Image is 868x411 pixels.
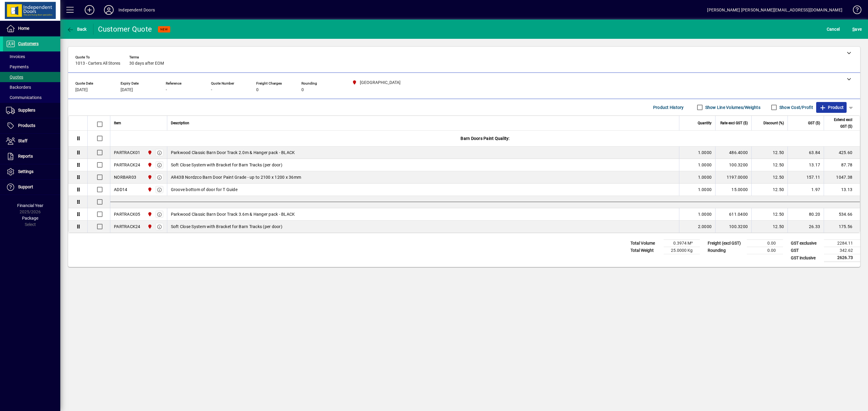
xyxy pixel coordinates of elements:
td: 12.50 [751,208,788,221]
span: Reports [18,154,33,159]
td: 1047.38 [824,171,860,184]
span: - [166,88,167,92]
td: 12.50 [751,221,788,233]
div: PARTRACK01 [114,150,140,156]
td: 2626.73 [824,254,860,262]
span: Staff [18,138,27,143]
span: NEW [160,27,168,31]
td: 12.50 [751,147,788,159]
span: AR43B Nordzco Barn Door Paint Grade - up to 2100 x 1200 x 36mm [171,174,301,180]
span: Christchurch [146,162,153,168]
span: Package [22,216,38,221]
a: Quotes [3,72,60,82]
app-page-header-button: Back [60,24,93,35]
label: Show Line Volumes/Weights [704,104,760,110]
td: GST exclusive [788,240,824,247]
span: Invoices [6,54,25,59]
td: 26.33 [788,221,824,233]
td: 63.84 [788,147,824,159]
div: NORBAR03 [114,174,136,180]
td: 25.0000 Kg [664,247,700,254]
span: [DATE] [75,88,88,92]
div: PARTRACK24 [114,224,140,230]
span: Support [18,184,33,189]
span: Christchurch [146,174,153,181]
a: Home [3,21,60,36]
td: 0.00 [747,240,783,247]
button: Add [80,5,99,15]
td: 157.11 [788,171,824,184]
div: ADD14 [114,187,127,193]
span: Financial Year [17,203,43,208]
span: Products [18,123,35,128]
span: 1.0000 [698,211,712,217]
span: Christchurch [146,186,153,193]
span: Groove bottom of door for T Guide [171,187,237,193]
td: Rounding [705,247,747,254]
span: Communications [6,95,42,100]
button: Profile [99,5,118,15]
a: Payments [3,62,60,72]
span: Backorders [6,85,31,90]
span: 1.0000 [698,150,712,156]
span: Customers [18,41,39,46]
td: 12.50 [751,184,788,196]
td: 13.17 [788,159,824,171]
td: 0.00 [747,247,783,254]
span: GST ($) [808,120,820,126]
span: Settings [18,169,33,174]
div: 100.3200 [719,162,748,168]
div: 1197.0000 [719,174,748,180]
button: Back [65,24,88,35]
div: 486.4000 [719,150,748,156]
td: 534.66 [824,208,860,221]
span: Rate excl GST ($) [720,120,748,126]
a: Reports [3,149,60,164]
div: [PERSON_NAME] [PERSON_NAME][EMAIL_ADDRESS][DOMAIN_NAME] [707,5,842,15]
span: Extend excl GST ($) [828,116,852,130]
span: Product [819,103,844,112]
div: PARTRACK24 [114,162,140,168]
a: Invoices [3,51,60,62]
span: 0 [301,88,304,92]
td: 342.62 [824,247,860,254]
td: 87.78 [824,159,860,171]
a: Suppliers [3,103,60,118]
td: 0.3974 M³ [664,240,700,247]
span: Payments [6,64,29,69]
span: Cancel [827,24,840,34]
a: Products [3,118,60,133]
span: Parkwood Classic Barn Door Track 3.6m & Hanger pack - BLACK [171,211,295,217]
div: Independent Doors [118,5,155,15]
div: PARTRACK05 [114,211,140,217]
span: Parkwood Classic Barn Door Track 2.0m & Hanger pack - BLACK [171,150,295,156]
a: Backorders [3,82,60,92]
a: Support [3,180,60,195]
td: 12.50 [751,171,788,184]
td: 80.20 [788,208,824,221]
td: 13.13 [824,184,860,196]
a: Knowledge Base [848,1,860,21]
span: 1.0000 [698,174,712,180]
a: Communications [3,92,60,103]
td: 2284.11 [824,240,860,247]
span: Product History [653,103,684,112]
span: [DATE] [121,88,133,92]
td: 425.60 [824,147,860,159]
div: Customer Quote [98,24,152,34]
span: 1013 - Carters All Stores [75,61,120,66]
button: Product [816,102,847,113]
span: Home [18,26,29,31]
td: 12.50 [751,159,788,171]
span: ave [852,24,862,34]
span: 2.0000 [698,224,712,230]
td: GST inclusive [788,254,824,262]
span: Soft Close System with Bracket for Barn Tracks (per door) [171,162,282,168]
td: Total Weight [627,247,664,254]
div: 100.3200 [719,224,748,230]
span: Item [114,120,121,126]
span: Suppliers [18,108,35,113]
td: Freight (excl GST) [705,240,747,247]
button: Cancel [825,24,841,35]
button: Product History [651,102,686,113]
